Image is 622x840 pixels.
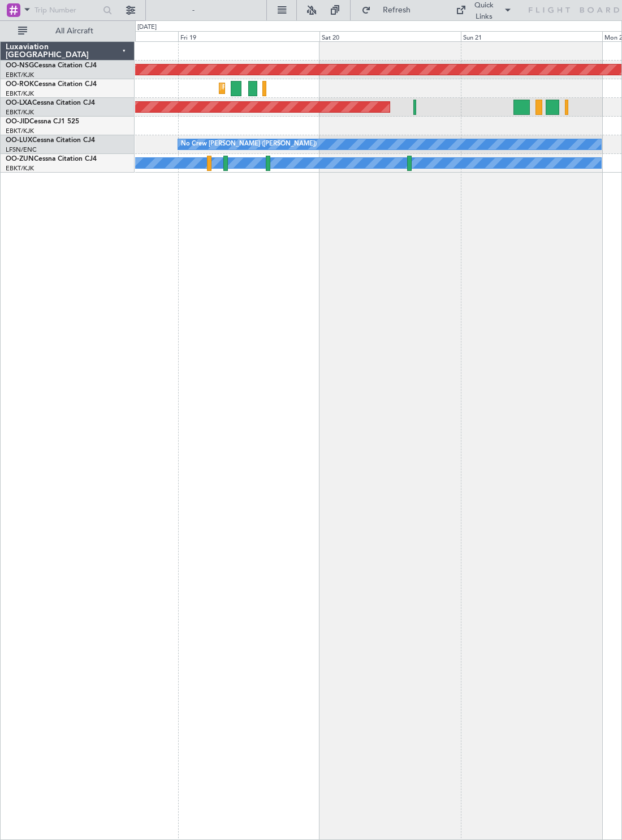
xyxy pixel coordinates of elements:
[6,164,34,173] a: EBKT/KJK
[6,145,37,154] a: LFSN/ENC
[181,136,317,153] div: No Crew [PERSON_NAME] ([PERSON_NAME])
[34,2,100,19] input: Trip Number
[6,108,34,117] a: EBKT/KJK
[6,127,34,135] a: EBKT/KJK
[6,81,34,88] span: OO-ROK
[29,27,119,35] span: All Aircraft
[6,71,34,79] a: EBKT/KJK
[461,31,602,41] div: Sun 21
[222,80,354,97] div: Planned Maint Kortrijk-[GEOGRAPHIC_DATA]
[6,137,32,144] span: OO-LUX
[6,89,34,98] a: EBKT/KJK
[319,31,461,41] div: Sat 20
[178,31,319,41] div: Fri 19
[356,1,424,19] button: Refresh
[6,118,79,125] a: OO-JIDCessna CJ1 525
[6,118,29,125] span: OO-JID
[450,1,518,19] button: Quick Links
[137,23,157,32] div: [DATE]
[6,62,97,69] a: OO-NSGCessna Citation CJ4
[12,22,123,40] button: All Aircraft
[6,81,97,88] a: OO-ROKCessna Citation CJ4
[6,100,95,106] a: OO-LXACessna Citation CJ4
[6,100,32,106] span: OO-LXA
[6,62,34,69] span: OO-NSG
[6,137,95,144] a: OO-LUXCessna Citation CJ4
[6,156,97,162] a: OO-ZUNCessna Citation CJ4
[6,156,34,162] span: OO-ZUN
[373,6,421,14] span: Refresh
